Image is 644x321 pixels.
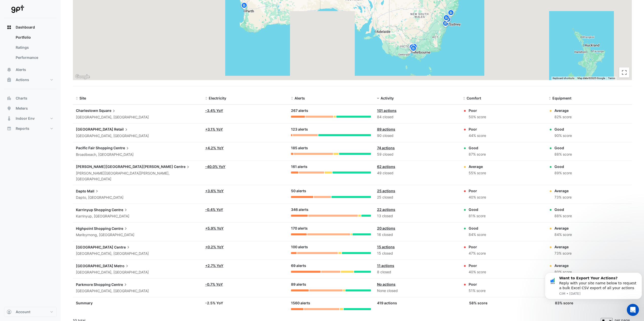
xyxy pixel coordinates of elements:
span: Centre [113,145,130,151]
div: Good [469,145,486,151]
div: [GEOGRAPHIC_DATA], [GEOGRAPHIC_DATA] [76,288,199,294]
div: 161 alerts [291,164,371,170]
span: [GEOGRAPHIC_DATA] [76,245,113,249]
div: 419 actions [377,300,457,306]
button: Keyboard shortcuts [553,77,574,80]
div: [GEOGRAPHIC_DATA], [GEOGRAPHIC_DATA] [76,133,199,139]
app-icon: Meters [7,106,12,111]
div: 15 closed [377,251,457,256]
a: Ratings [12,42,57,53]
span: Actions [16,77,29,82]
a: Terms (opens in new tab) [608,77,615,80]
div: Good [554,127,572,132]
div: 100 alerts [291,244,371,250]
div: Good [554,164,572,169]
div: Good [469,226,486,231]
span: Alerts [295,96,305,100]
div: 59 closed [377,152,457,157]
div: 82% score [554,114,572,120]
div: 346 alerts [291,207,371,213]
span: Pacific Fair Shopping [76,146,113,150]
div: Karrinyup, [GEOGRAPHIC_DATA] [76,213,199,219]
a: Portfolio [12,32,57,42]
span: Map data ©2025 Google [577,77,605,80]
div: 1560 alerts [291,300,371,306]
span: Centre [114,244,131,250]
img: site-pin.svg [447,9,455,18]
div: Poor [469,282,486,287]
div: 49 closed [377,170,457,176]
span: Metro [114,263,130,268]
span: Dashboard [16,25,35,30]
span: Summary [76,301,93,305]
a: +0.2% YoY [205,245,224,249]
button: Charts [4,93,57,103]
a: -3.4% YoY [205,108,223,113]
span: Indoor Env [16,116,35,121]
div: 73% score [554,251,572,256]
img: Company Logo [6,4,29,14]
img: site-pin.svg [410,43,418,52]
span: Comfort [467,96,481,100]
span: Site [79,96,86,100]
span: Mall [87,188,99,194]
span: [GEOGRAPHIC_DATA] [76,264,113,268]
button: Actions [4,75,57,85]
button: Alerts [4,65,57,75]
button: Reports [4,124,57,134]
div: 25 closed [377,194,457,200]
img: site-pin.svg [240,2,248,11]
div: 87% score [469,152,486,157]
img: site-pin.svg [408,43,416,52]
a: 11 actions [377,263,394,268]
div: Good [554,145,572,151]
span: Meters [16,106,28,111]
div: Dapto, [GEOGRAPHIC_DATA] [76,195,199,201]
div: 88% score [554,152,572,157]
div: Good [469,207,486,212]
div: 55% score [469,170,486,176]
span: Centre [174,164,191,169]
button: Toggle fullscreen view [619,67,629,78]
span: Alerts [16,67,26,72]
span: Centre [112,207,128,212]
a: 25 actions [377,189,395,193]
a: 20 actions [377,226,395,230]
div: 89% score [554,170,572,176]
span: Dapto [76,189,86,193]
a: Performance [12,53,57,63]
img: site-pin.svg [442,20,450,29]
img: site-pin.svg [409,45,418,54]
app-icon: Reports [7,126,12,131]
button: Indoor Env [4,113,57,124]
div: Average [554,244,572,250]
div: Average [554,188,572,193]
a: No actions [377,282,396,286]
iframe: Intercom notifications message [543,265,644,307]
span: Retail [114,127,129,132]
div: 84 closed [377,114,457,120]
span: [PERSON_NAME][GEOGRAPHIC_DATA][PERSON_NAME] [76,164,173,169]
a: 15 actions [377,245,395,249]
div: 50 alerts [291,188,371,194]
div: 58% score [469,300,487,306]
div: 69 alerts [291,263,371,269]
div: [PERSON_NAME][GEOGRAPHIC_DATA][PERSON_NAME], [GEOGRAPHIC_DATA] [76,170,199,182]
div: 84% score [469,232,486,238]
a: 101 actions [377,108,397,113]
div: 16 closed [377,232,457,238]
a: 22 actions [377,207,395,212]
span: Centre [112,226,128,231]
div: 13 closed [377,213,457,219]
div: 47% score [469,251,486,256]
iframe: Intercom live chat [627,304,639,316]
div: [GEOGRAPHIC_DATA], [GEOGRAPHIC_DATA] [76,251,199,257]
div: 123 alerts [291,127,371,132]
div: Poor [469,188,486,193]
div: 8 closed [377,269,457,275]
div: Poor [469,108,486,113]
span: Karrinyup Shopping [76,208,111,212]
